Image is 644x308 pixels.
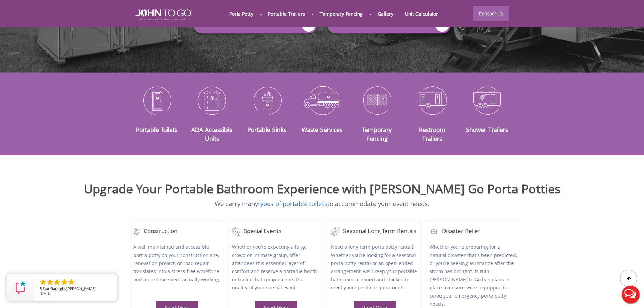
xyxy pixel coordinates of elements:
p: Need a long term porta potty rental? Whether you’re looking for a seasonal porta potty rental or ... [331,243,419,293]
a: Unit Calculator [399,6,444,21]
a: Construction [133,227,221,236]
a: Shower Trailers [466,125,508,134]
p: We carry many to accommodate your event needs. [5,199,639,208]
a: Contact Us [473,6,509,21]
a: Temporary Fencing [362,125,392,142]
a: Gallery [372,6,399,21]
img: ADA-Accessible-Units-icon_N.png [189,82,234,118]
img: Portable-Sinks-icon_N.png [244,82,289,118]
li:  [53,278,61,286]
span: by [40,287,112,291]
li:  [67,278,75,286]
a: Porta Potty [223,6,259,21]
p: Whether you’re expecting a large crowd or intimate group, offer attendees this essential layer of... [232,243,320,293]
li:  [39,278,47,286]
a: Waste Services [302,125,342,134]
a: Portable Trailers [262,6,311,21]
li:  [60,278,68,286]
img: Waste-Services-icon_N.png [300,82,344,118]
a: Seasonal Long Term Rentals [331,227,419,236]
h2: Upgrade Your Portable Bathroom Experience with [PERSON_NAME] Go Porta Potties [5,182,639,196]
span: [PERSON_NAME] [66,286,96,291]
img: Review Rating [14,281,27,294]
li:  [46,278,54,286]
span: [DATE] [40,291,51,296]
a: Portable Sinks [247,125,286,134]
span: 5 [40,286,42,291]
button: Live Chat [617,281,644,308]
p: Whether you’re preparing for a natural disaster that's been predicted, or you’re seeking assistan... [430,243,518,308]
a: ADA Accessible Units [191,125,233,142]
a: types of portable toilets [258,199,327,208]
h4: Disaster Relief [430,227,518,236]
a: Portable Toilets [136,125,177,134]
img: Shower-Trailers-icon_N.png [465,82,510,118]
a: Temporary Fencing [314,6,368,21]
img: Restroom-Trailers-icon_N.png [410,82,455,118]
a: Restroom Trailers [419,125,445,142]
img: Temporary-Fencing-cion_N.png [355,82,400,118]
p: A well maintained and accessible port-a-potty on your construction site, renovation project, or r... [133,243,221,293]
span: Star Rating [43,286,62,291]
a: Special Events [232,227,320,236]
img: JOHN to go [135,9,191,20]
img: Portable-Toilets-icon_N.png [135,82,180,118]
